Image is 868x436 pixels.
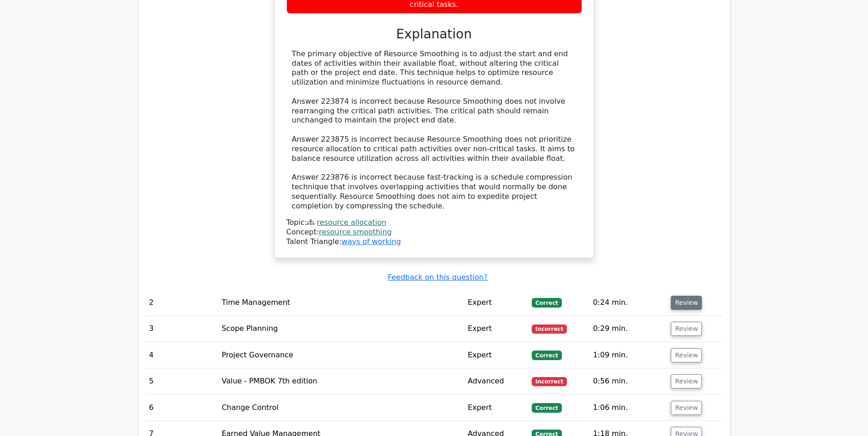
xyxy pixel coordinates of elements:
td: Value - PMBOK 7th edition [218,368,464,394]
td: 5 [146,368,218,394]
td: 4 [146,342,218,368]
button: Review [671,374,702,388]
td: 1:09 min. [589,342,668,368]
td: Scope Planning [218,316,464,342]
td: 6 [146,395,218,421]
div: The primary objective of Resource Smoothing is to adjust the start and end dates of activities wi... [292,49,577,211]
td: 0:24 min. [589,290,668,316]
button: Review [671,322,702,336]
a: resource allocation [317,218,386,227]
div: Talent Triangle: [286,218,582,246]
td: Change Control [218,395,464,421]
span: Incorrect [532,324,567,334]
span: Correct [532,351,561,360]
td: Project Governance [218,342,464,368]
td: Expert [464,290,528,316]
td: 1:06 min. [589,395,668,421]
span: Correct [532,403,561,412]
div: Concept: [286,228,582,237]
button: Review [671,348,702,362]
td: Advanced [464,368,528,394]
a: resource smoothing [319,228,392,236]
td: 2 [146,290,218,316]
td: Expert [464,395,528,421]
button: Review [671,401,702,415]
td: Time Management [218,290,464,316]
div: Topic: [286,218,582,228]
span: Incorrect [532,377,567,386]
td: 0:56 min. [589,368,668,394]
button: Review [671,296,702,310]
a: ways of working [341,237,401,246]
td: Expert [464,316,528,342]
a: Feedback on this question? [388,273,487,282]
h3: Explanation [292,27,577,42]
td: Expert [464,342,528,368]
td: 3 [146,316,218,342]
span: Correct [532,298,561,307]
td: 0:29 min. [589,316,668,342]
